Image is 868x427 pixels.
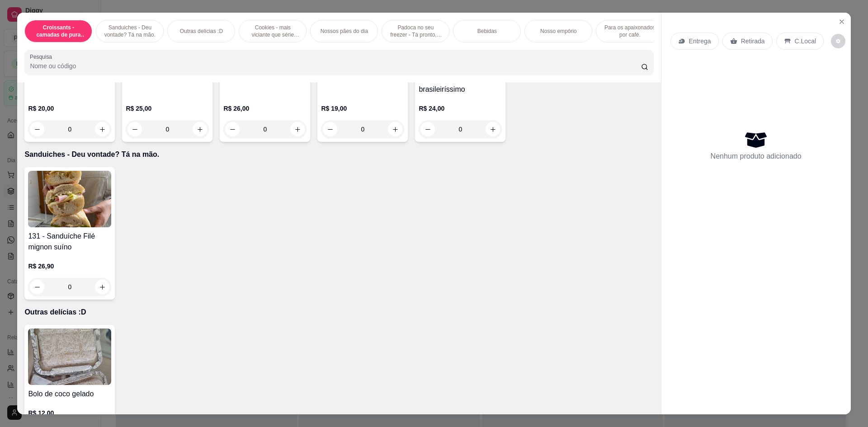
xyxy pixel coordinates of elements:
[321,104,404,113] p: R$ 19,00
[24,149,653,160] p: Sanduiches - Deu vontade? Tá na mão.
[388,122,402,136] button: increase-product-quantity
[540,28,577,35] p: Nosso empório
[741,37,765,46] p: Retirada
[795,37,816,46] p: C.Local
[477,28,497,35] p: Bebidas
[323,122,337,136] button: decrease-product-quantity
[225,122,240,136] button: decrease-product-quantity
[419,73,502,95] h4: 14 - Croissant brasileiríssimo
[290,122,305,136] button: increase-product-quantity
[30,280,44,294] button: decrease-product-quantity
[28,328,111,385] img: product-image
[28,408,111,418] p: R$ 12,00
[831,34,845,48] button: decrease-product-quantity
[127,122,142,136] button: decrease-product-quantity
[835,14,849,29] button: Close
[389,24,442,38] p: Padoca no seu freezer - Tá pronto, é só se apaixonar!
[30,61,641,70] input: Pesquisa
[420,122,435,136] button: decrease-product-quantity
[486,122,500,136] button: increase-product-quantity
[180,28,223,35] p: Outras delícias :D
[28,104,111,113] p: R$ 20,00
[28,231,111,253] h4: 131 - Sanduíche Filé mignon suíno
[95,122,109,136] button: increase-product-quantity
[30,53,55,61] label: Pesquisa
[246,24,299,38] p: Cookies - mais viciante que série boa!
[30,122,44,136] button: decrease-product-quantity
[126,104,209,113] p: R$ 25,00
[689,37,711,46] p: Entrega
[711,151,802,162] p: Nenhum produto adicionado
[24,307,653,318] p: Outras delícias :D
[419,104,502,113] p: R$ 24,00
[28,171,111,227] img: product-image
[32,24,85,38] p: Croissants - camadas de pura felicidade!
[604,24,656,38] p: Para os apaixonados por café.
[28,262,111,271] p: R$ 26,90
[95,280,109,294] button: increase-product-quantity
[104,24,156,38] p: Sanduiches - Deu vontade? Tá na mão.
[28,389,111,399] h4: Bolo de coco gelado
[321,28,368,35] p: Nossos pães do dia
[193,122,207,136] button: increase-product-quantity
[223,104,307,113] p: R$ 26,00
